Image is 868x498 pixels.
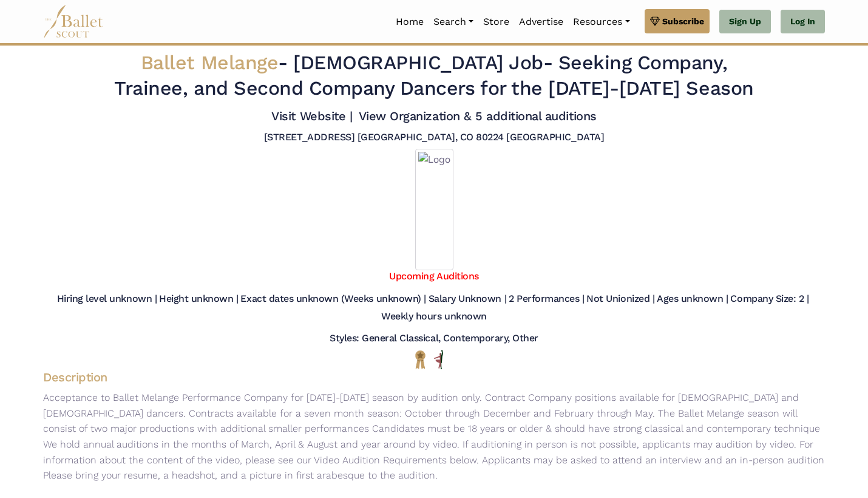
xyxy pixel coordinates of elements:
[429,293,506,305] h5: Salary Unknown |
[33,390,835,483] p: Acceptance to Ballet Melange Performance Company for [DATE]-[DATE] season by audition only. Contr...
[730,293,809,305] h5: Company Size: 2 |
[662,15,704,28] span: Subscribe
[586,293,654,305] h5: Not Unionized |
[434,350,443,369] img: All
[141,51,278,74] span: Ballet Melange
[657,293,728,305] h5: Ages unknown |
[57,293,157,305] h5: Hiring level unknown |
[110,50,758,101] h2: - - Seeking Company, Trainee, and Second Company Dancers for the [DATE]-[DATE] Season
[389,270,478,282] a: Upcoming Auditions
[381,310,486,323] h5: Weekly hours unknown
[429,9,478,35] a: Search
[568,9,634,35] a: Resources
[330,332,538,345] h5: Styles: General Classical, Contemporary, Other
[359,109,597,123] a: View Organization & 5 additional auditions
[391,9,429,35] a: Home
[240,293,426,305] h5: Exact dates unknown (Weeks unknown) |
[650,15,660,28] img: gem.svg
[33,369,835,385] h4: Description
[509,293,584,305] h5: 2 Performances |
[159,293,238,305] h5: Height unknown |
[514,9,568,35] a: Advertise
[293,51,543,74] span: [DEMOGRAPHIC_DATA] Job
[645,9,710,33] a: Subscribe
[271,109,352,123] a: Visit Website |
[478,9,514,35] a: Store
[719,10,771,34] a: Sign Up
[781,10,825,34] a: Log In
[264,131,604,144] h5: [STREET_ADDRESS] [GEOGRAPHIC_DATA], CO 80224 [GEOGRAPHIC_DATA]
[415,149,453,270] img: Logo
[413,350,428,369] img: National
